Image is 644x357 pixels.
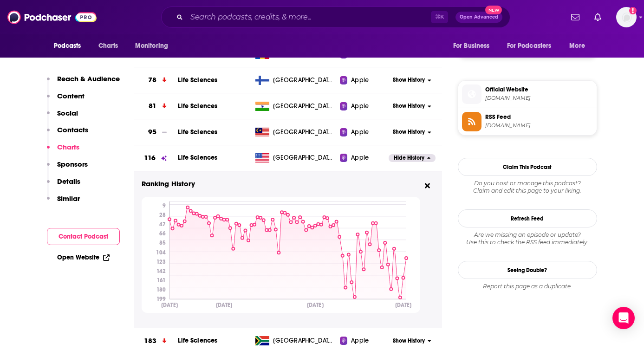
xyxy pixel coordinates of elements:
[47,74,120,91] button: Reach & Audience
[134,119,178,145] a: 95
[135,39,168,52] span: Monitoring
[507,39,552,52] span: For Podcasters
[57,125,88,134] p: Contacts
[149,101,156,111] h3: 81
[453,39,490,52] span: For Business
[458,261,597,279] a: Seeing Double?
[431,11,448,23] span: ⌘ K
[148,75,156,85] h3: 78
[389,128,435,136] button: Show History
[393,102,425,110] span: Show History
[178,128,217,136] span: Life Sciences
[458,283,597,290] div: Report this page as a duplicate.
[134,328,178,354] a: 183
[340,102,389,111] a: Apple
[458,231,597,246] div: Are we missing an episode or update? Use this to check the RSS feed immediately.
[161,301,178,308] tspan: [DATE]
[612,307,635,329] div: Open Intercom Messenger
[252,102,340,111] a: [GEOGRAPHIC_DATA]
[569,39,585,52] span: More
[47,160,88,177] button: Sponsors
[616,7,637,27] span: Logged in as wondermedianetwork
[57,109,78,117] p: Social
[161,6,510,28] div: Search podcasts, credits, & more...
[144,336,156,346] h3: 183
[389,154,435,162] button: Hide History
[340,76,389,85] a: Apple
[178,154,217,162] a: Life Sciences
[162,202,165,209] tspan: 9
[159,212,165,218] tspan: 28
[458,209,597,227] button: Refresh Feed
[629,7,637,14] svg: Add a profile image
[57,253,110,261] a: Open Website
[178,50,217,58] a: Life Sciences
[144,153,156,163] h3: 116
[178,76,217,84] a: Life Sciences
[458,180,597,195] div: Claim and edit this page to your liking.
[389,102,435,110] button: Show History
[215,301,232,308] tspan: [DATE]
[340,128,389,137] a: Apple
[47,91,85,109] button: Content
[57,91,85,100] p: Content
[458,158,597,176] button: Claim This Podcast
[156,286,165,293] tspan: 180
[134,93,178,119] a: 81
[156,277,165,284] tspan: 161
[47,125,88,143] button: Contacts
[156,258,165,265] tspan: 123
[351,76,369,85] span: Apple
[159,230,165,237] tspan: 66
[395,301,411,308] tspan: [DATE]
[134,67,178,93] a: 78
[616,7,637,27] button: Show profile menu
[485,122,593,129] span: feeds.simplecast.com
[351,128,369,137] span: Apple
[460,15,498,19] span: Open Advanced
[485,95,593,102] span: clinical-trialblazers.simplecast.com
[47,109,78,126] button: Social
[340,336,389,345] a: Apple
[273,336,333,345] span: South Africa
[616,7,637,27] img: User Profile
[156,249,165,255] tspan: 104
[351,102,369,111] span: Apple
[92,37,124,55] a: Charts
[394,154,424,162] span: Hide History
[57,143,79,151] p: Charts
[54,39,81,52] span: Podcasts
[389,337,435,345] button: Show History
[47,194,80,211] button: Similar
[252,76,340,85] a: [GEOGRAPHIC_DATA]
[591,9,605,25] a: Show notifications dropdown
[458,180,597,187] span: Do you host or manage this podcast?
[47,143,79,160] button: Charts
[134,145,178,171] a: 116
[57,177,80,186] p: Details
[351,153,369,162] span: Apple
[393,128,425,136] span: Show History
[57,160,88,169] p: Sponsors
[142,179,420,189] h3: Ranking History
[47,37,93,55] button: open menu
[129,37,180,55] button: open menu
[447,37,501,55] button: open menu
[273,76,333,85] span: Finland
[7,8,97,26] a: Podchaser - Follow, Share and Rate Podcasts
[148,127,156,137] h3: 95
[57,74,120,83] p: Reach & Audience
[393,76,425,84] span: Show History
[273,153,333,162] span: United States
[501,37,565,55] button: open menu
[47,177,80,194] button: Details
[159,240,165,246] tspan: 85
[178,102,217,110] a: Life Sciences
[563,37,597,55] button: open menu
[178,337,217,344] span: Life Sciences
[567,9,583,25] a: Show notifications dropdown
